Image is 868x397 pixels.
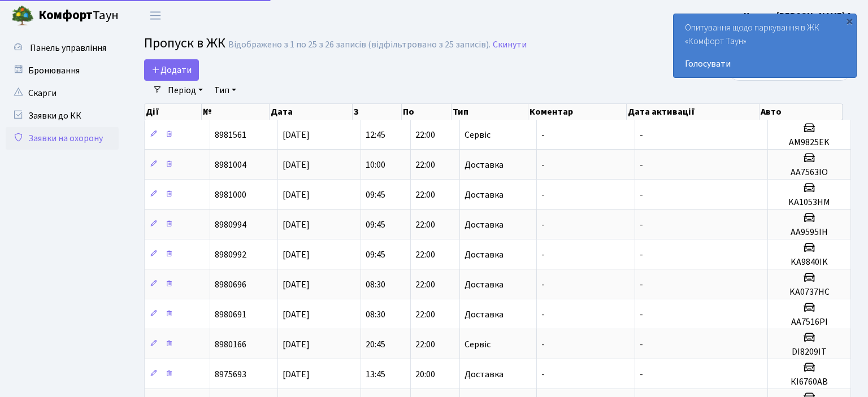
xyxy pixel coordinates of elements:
div: Опитування щодо паркування в ЖК «Комфорт Таун» [674,14,856,77]
span: - [541,338,545,351]
span: Панель управління [30,42,106,54]
span: - [541,219,545,231]
span: - [541,129,545,141]
span: Сервіс [465,130,491,139]
a: Голосувати [685,57,845,71]
span: [DATE] [283,278,310,291]
span: 20:00 [415,368,435,381]
th: № [202,104,270,120]
th: Дата [270,104,353,120]
span: Доставка [465,280,504,289]
div: Відображено з 1 по 25 з 26 записів (відфільтровано з 25 записів). [228,40,491,50]
a: Тип [210,81,241,100]
span: - [640,159,643,171]
span: 09:45 [366,248,385,261]
h5: AA7516PI [772,317,846,328]
span: - [541,159,545,171]
h5: AA7563IO [772,167,846,178]
span: [DATE] [283,189,310,201]
span: - [541,308,545,321]
a: Додати [144,59,199,81]
h5: КІ6760АВ [772,377,846,387]
th: Авто [759,104,843,120]
b: Цитрус [PERSON_NAME] А. [744,10,854,22]
span: 22:00 [415,129,435,141]
span: 8981561 [215,129,246,141]
span: - [640,368,643,381]
span: Доставка [465,310,504,319]
span: 22:00 [415,219,435,231]
span: - [640,308,643,321]
span: Доставка [465,370,504,379]
th: З [353,104,402,120]
span: Доставка [465,160,504,169]
span: Пропуск в ЖК [144,33,225,53]
h5: AA9595IH [772,227,846,238]
span: Доставка [465,250,504,259]
span: - [640,219,643,231]
span: [DATE] [283,248,310,261]
th: Дата активації [627,104,759,120]
b: Комфорт [38,6,93,24]
a: Скинути [493,40,527,50]
span: [DATE] [283,308,310,321]
span: Сервіс [465,340,491,349]
span: Додати [151,64,192,76]
span: 22:00 [415,338,435,351]
span: 08:30 [366,308,385,321]
a: Цитрус [PERSON_NAME] А. [744,9,854,23]
span: 09:45 [366,189,385,201]
a: Скарги [6,82,119,104]
span: [DATE] [283,368,310,381]
a: Період [163,81,207,100]
span: - [541,248,545,261]
h5: DI8209IT [772,347,846,357]
span: - [541,368,545,381]
span: 22:00 [415,308,435,321]
span: Таун [38,6,119,25]
span: [DATE] [283,159,310,171]
span: 20:45 [366,338,385,351]
span: 10:00 [366,159,385,171]
span: 8980696 [215,278,246,291]
span: 08:30 [366,278,385,291]
th: Тип [452,104,528,120]
th: Коментар [528,104,627,120]
h5: KA1053HM [772,197,846,208]
span: 8975693 [215,368,246,381]
span: 8981000 [215,189,246,201]
span: 8980992 [215,248,246,261]
div: × [844,15,855,27]
span: - [640,338,643,351]
span: 22:00 [415,248,435,261]
span: 8981004 [215,159,246,171]
span: 22:00 [415,189,435,201]
span: - [640,129,643,141]
a: Панель управління [6,37,119,59]
span: 22:00 [415,159,435,171]
img: logo.png [11,5,34,27]
span: 22:00 [415,278,435,291]
span: 8980994 [215,219,246,231]
button: Переключити навігацію [141,6,170,25]
span: - [640,278,643,291]
span: Доставка [465,220,504,229]
span: [DATE] [283,338,310,351]
th: Дії [145,104,202,120]
span: 8980166 [215,338,246,351]
span: 09:45 [366,219,385,231]
a: Бронювання [6,59,119,82]
span: - [541,189,545,201]
span: [DATE] [283,129,310,141]
h5: AM9825EK [772,137,846,148]
h5: KA0737HC [772,287,846,298]
span: - [640,248,643,261]
span: - [640,189,643,201]
span: Доставка [465,190,504,199]
a: Заявки до КК [6,104,119,127]
span: 12:45 [366,129,385,141]
span: [DATE] [283,219,310,231]
span: 13:45 [366,368,385,381]
a: Заявки на охорону [6,127,119,150]
th: По [402,104,451,120]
